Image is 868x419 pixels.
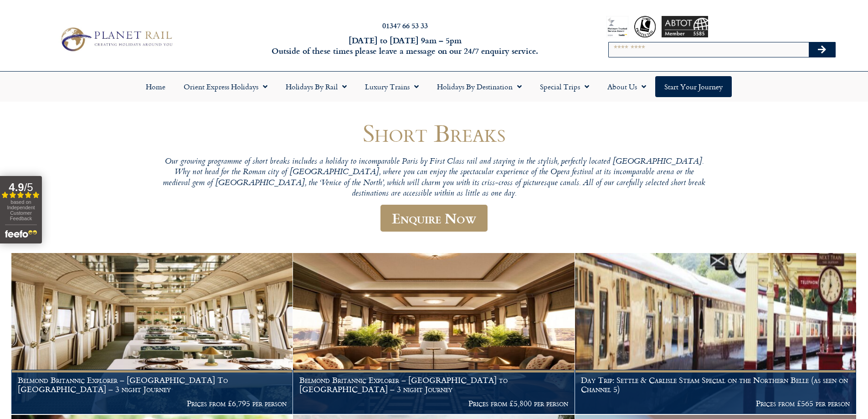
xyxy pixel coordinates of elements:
p: Prices from £5,800 per person [299,399,568,408]
a: Luxury Trains [356,76,428,97]
h1: Short Breaks [161,119,708,146]
a: Home [137,76,175,97]
h1: Belmond Britannic Explorer – [GEOGRAPHIC_DATA] To [GEOGRAPHIC_DATA] – 3 night Journey [18,376,287,393]
h1: Day Trip: Settle & Carlisle Steam Special on the Northern Belle (as seen on Channel 5) [581,376,850,393]
a: Start your Journey [655,76,732,97]
button: Search [809,42,835,57]
h1: Belmond Britannic Explorer – [GEOGRAPHIC_DATA] to [GEOGRAPHIC_DATA] – 3 night Journey [299,376,568,393]
a: Day Trip: Settle & Carlisle Steam Special on the Northern Belle (as seen on Channel 5) Prices fro... [575,253,857,414]
a: Holidays by Destination [428,76,531,97]
a: Belmond Britannic Explorer – [GEOGRAPHIC_DATA] To [GEOGRAPHIC_DATA] – 3 night Journey Prices from... [11,253,293,414]
a: About Us [598,76,655,97]
a: Belmond Britannic Explorer – [GEOGRAPHIC_DATA] to [GEOGRAPHIC_DATA] – 3 night Journey Prices from... [293,253,575,414]
a: Enquire Now [380,205,488,232]
h6: [DATE] to [DATE] 9am – 5pm Outside of these times please leave a message on our 24/7 enquiry serv... [234,35,576,57]
p: Prices from £565 per person [581,399,850,408]
img: Planet Rail Train Holidays Logo [56,25,175,54]
a: 01347 66 53 33 [382,20,428,31]
nav: Menu [5,76,863,97]
p: Our growing programme of short breaks includes a holiday to incomparable Paris by First Class rai... [161,157,708,199]
a: Special Trips [531,76,598,97]
p: Prices from £6,795 per person [18,399,287,408]
a: Holidays by Rail [277,76,356,97]
a: Orient Express Holidays [175,76,277,97]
